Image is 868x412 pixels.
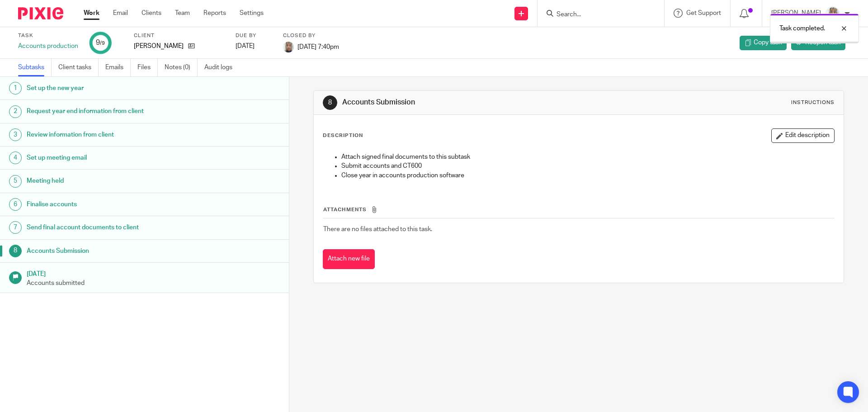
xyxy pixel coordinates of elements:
p: Attach signed final documents to this subtask [341,152,834,161]
h1: Accounts Submission [342,98,598,107]
a: Reports [203,9,226,18]
button: Attach new file [323,249,375,270]
div: 8 [9,245,22,257]
a: Settings [240,9,264,18]
div: 4 [9,152,22,164]
p: Close year in accounts production software [341,171,834,180]
a: Notes (0) [165,59,198,76]
h1: Meeting held [27,174,196,188]
p: [PERSON_NAME] [134,42,184,51]
h1: Send final account documents to client [27,221,196,234]
img: Sara%20Zdj%C4%99cie%20.jpg [826,6,840,21]
p: Accounts submitted [27,279,280,288]
h1: Set up the new year [27,81,196,95]
div: 5 [9,175,22,188]
img: Pixie [18,7,63,19]
label: Closed by [283,32,339,39]
h1: Accounts Submission [27,244,196,258]
div: 6 [9,198,22,211]
a: Email [113,9,128,18]
span: There are no files attached to this task. [323,226,432,232]
p: Description [323,132,363,139]
a: Subtasks [18,59,52,76]
small: /9 [100,41,105,46]
span: Attachments [323,207,367,212]
h1: Finalise accounts [27,198,196,211]
div: 9 [96,38,105,48]
label: Client [134,32,224,39]
h1: [DATE] [27,267,280,279]
a: Audit logs [204,59,239,76]
div: Accounts production [18,42,78,51]
label: Due by [236,32,272,39]
a: Work [84,9,99,18]
h1: Review information from client [27,128,196,142]
a: Emails [105,59,131,76]
div: 8 [323,95,337,110]
a: Clients [142,9,161,18]
button: Edit description [771,128,835,143]
label: Task [18,32,78,39]
a: Client tasks [58,59,99,76]
div: Instructions [791,99,835,106]
p: Submit accounts and CT600 [341,161,834,170]
div: 3 [9,128,22,141]
h1: Request year end information from client [27,104,196,118]
img: Sara%20Zdj%C4%99cie%20.jpg [283,42,294,52]
div: 7 [9,221,22,234]
span: [DATE] 7:40pm [297,43,339,50]
div: 1 [9,82,22,95]
h1: Set up meeting email [27,151,196,165]
p: Task completed. [779,24,825,33]
a: Team [175,9,190,18]
a: Files [137,59,158,76]
div: [DATE] [236,42,272,51]
div: 2 [9,105,22,118]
